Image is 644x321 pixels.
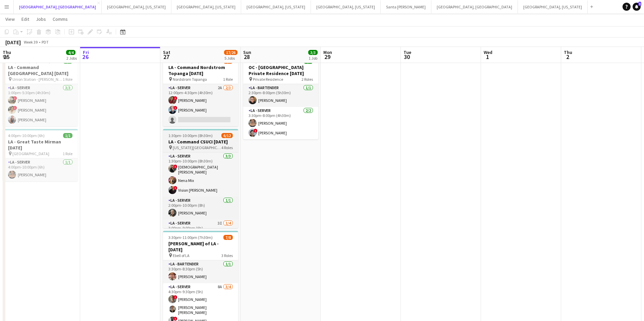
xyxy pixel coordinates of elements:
[483,53,492,61] span: 1
[163,139,238,145] h3: LA - Command CSUCI [DATE]
[12,77,63,82] span: Union Station - [PERSON_NAME]
[5,39,21,46] div: [DATE]
[223,77,233,82] span: 1 Role
[223,235,233,240] span: 7/8
[13,96,17,100] span: !
[19,15,32,23] a: Edit
[171,0,241,13] button: [GEOGRAPHIC_DATA], [US_STATE]
[168,133,213,138] span: 1:30pm-10:00pm (8h30m)
[564,49,572,55] span: Thu
[173,77,207,82] span: Nordstrom Topanga
[3,158,78,181] app-card-role: LA - Server1/14:00pm-10:00pm (6h)[PERSON_NAME]
[66,56,77,61] div: 2 Jobs
[3,64,78,76] h3: LA - Command [GEOGRAPHIC_DATA] [DATE]
[63,151,72,156] span: 1 Role
[50,15,70,23] a: Comms
[163,129,238,228] app-job-card: 1:30pm-10:00pm (8h30m)6/12LA - Command CSUCI [DATE] [US_STATE][GEOGRAPHIC_DATA]4 RolesLA - Server...
[221,253,233,258] span: 3 Roles
[163,197,238,219] app-card-role: LA - Server1/12:00pm-10:00pm (8h)[PERSON_NAME]
[21,16,29,22] span: Edit
[243,64,318,76] h3: OC - [GEOGRAPHIC_DATA] Private Residence [DATE]
[243,84,318,107] app-card-role: LA - Bartender1/12:30pm-8:00pm (5h30m)[PERSON_NAME]
[3,55,78,126] app-job-card: 1:00pm-5:30pm (4h30m)3/3LA - Command [GEOGRAPHIC_DATA] [DATE] Union Station - [PERSON_NAME]1 Role...
[243,107,318,139] app-card-role: LA - Server2/23:30pm-8:00pm (4h30m)[PERSON_NAME]![PERSON_NAME]
[518,0,588,13] button: [GEOGRAPHIC_DATA], [US_STATE]
[163,219,238,273] app-card-role: LA - Server3I1/43:00pm-9:00pm (6h)
[66,50,75,55] span: 4/4
[254,129,258,133] span: !
[173,145,221,150] span: [US_STATE][GEOGRAPHIC_DATA]
[431,0,518,13] button: [GEOGRAPHIC_DATA], [GEOGRAPHIC_DATA]
[42,40,49,45] div: PDT
[221,133,233,138] span: 6/12
[22,40,39,45] span: Week 39
[173,96,177,100] span: !
[323,49,332,55] span: Mon
[8,133,45,138] span: 4:00pm-10:00pm (6h)
[221,145,233,150] span: 4 Roles
[3,129,78,181] app-job-card: 4:00pm-10:00pm (6h)1/1LA - Great Taste Mirman [DATE] [GEOGRAPHIC_DATA]1 RoleLA - Server1/14:00pm-...
[224,50,237,55] span: 17/26
[63,77,72,82] span: 1 Role
[13,106,17,110] span: !
[243,49,251,55] span: Sun
[163,55,238,126] app-job-card: 12:00pm-4:30pm (4h30m)2/3LA - Command Nordstrom Topanga [DATE] Nordstrom Topanga1 RoleLA - Server...
[5,16,15,22] span: View
[163,84,238,126] app-card-role: LA - Server2A2/312:00pm-4:30pm (4h30m)![PERSON_NAME]![PERSON_NAME]
[12,151,49,156] span: [GEOGRAPHIC_DATA]
[163,64,238,76] h3: LA - Command Nordstrom Topanga [DATE]
[3,49,11,55] span: Thu
[633,3,641,11] a: 3
[162,53,170,61] span: 27
[308,50,318,55] span: 3/3
[173,165,177,169] span: !
[168,235,213,240] span: 3:30pm-11:00pm (7h30m)
[33,15,49,23] a: Jobs
[3,15,17,23] a: View
[173,317,177,321] span: !
[309,56,317,61] div: 1 Job
[82,53,89,61] span: 26
[63,133,72,138] span: 1/1
[241,0,311,13] button: [GEOGRAPHIC_DATA], [US_STATE]
[173,253,190,258] span: Ebell of LA
[402,53,411,61] span: 30
[224,56,237,61] div: 5 Jobs
[381,0,431,13] button: Santa [PERSON_NAME]
[163,152,238,197] app-card-role: LA - Server3/31:30pm-10:00pm (8h30m)![DEMOGRAPHIC_DATA][PERSON_NAME]Nena Mix!Vision [PERSON_NAME]
[163,241,238,253] h3: [PERSON_NAME] of LA - [DATE]
[243,55,318,139] app-job-card: 2:30pm-8:00pm (5h30m)3/3OC - [GEOGRAPHIC_DATA] Private Residence [DATE] Private Residence2 RolesL...
[83,49,89,55] span: Fri
[173,186,177,190] span: !
[36,16,46,22] span: Jobs
[302,77,313,82] span: 2 Roles
[173,295,177,299] span: !
[311,0,381,13] button: [GEOGRAPHIC_DATA], [US_STATE]
[638,2,641,6] span: 3
[3,84,78,126] app-card-role: LA - Server3/31:00pm-5:30pm (4h30m)![PERSON_NAME]![PERSON_NAME][PERSON_NAME]
[404,49,411,55] span: Tue
[53,16,68,22] span: Comms
[102,0,171,13] button: [GEOGRAPHIC_DATA], [US_STATE]
[3,139,78,151] h3: LA - Great Taste Mirman [DATE]
[563,53,572,61] span: 2
[484,49,492,55] span: Wed
[253,77,283,82] span: Private Residence
[173,106,177,110] span: !
[163,260,238,283] app-card-role: LA - Bartender1/13:30pm-8:30pm (5h)[PERSON_NAME]
[2,53,11,61] span: 25
[163,49,170,55] span: Sat
[242,53,251,61] span: 28
[14,0,102,13] button: [GEOGRAPHIC_DATA], [GEOGRAPHIC_DATA]
[322,53,332,61] span: 29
